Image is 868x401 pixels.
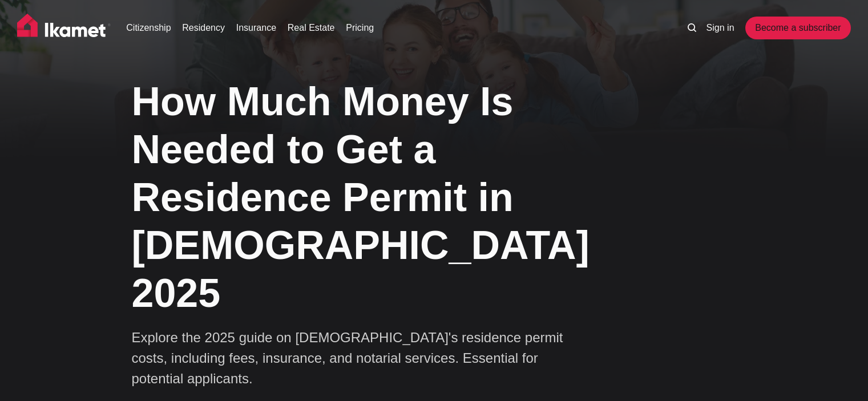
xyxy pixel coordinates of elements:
p: Explore the 2025 guide on [DEMOGRAPHIC_DATA]'s residence permit costs, including fees, insurance,... [132,327,588,389]
a: Insurance [236,21,276,35]
a: Pricing [346,21,374,35]
a: Become a subscriber [745,17,850,39]
a: Sign in [706,21,734,35]
a: Residency [182,21,225,35]
img: Ikamet home [17,14,111,42]
a: Real Estate [288,21,335,35]
h1: How Much Money Is Needed to Get a Residence Permit in [DEMOGRAPHIC_DATA] 2025 [132,78,623,317]
a: Citizenship [126,21,171,35]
